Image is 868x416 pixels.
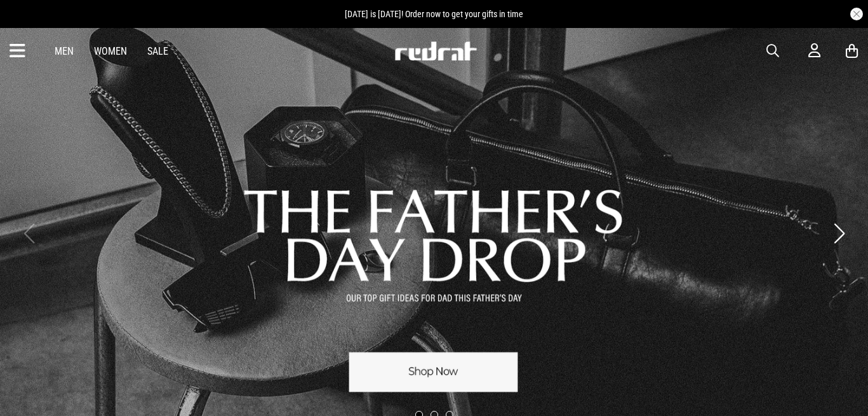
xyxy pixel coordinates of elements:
[147,45,168,57] a: Sale
[20,219,37,247] button: Previous slide
[345,9,523,19] span: [DATE] is [DATE]! Order now to get your gifts in time
[831,219,848,247] button: Next slide
[394,41,477,60] img: Redrat logo
[55,45,74,57] a: Men
[94,45,127,57] a: Women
